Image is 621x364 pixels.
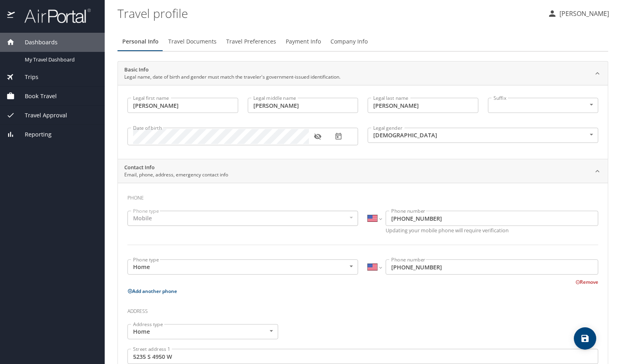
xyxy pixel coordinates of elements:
[386,228,598,233] p: Updating your mobile phone will require verification
[122,37,159,47] span: Personal Info
[25,56,95,63] span: My Travel Dashboard
[124,66,340,74] h2: Basic Info
[15,92,57,101] span: Book Travel
[488,98,599,113] div: ​
[124,164,228,172] h2: Contact Info
[118,61,608,85] div: Basic InfoLegal name, date of birth and gender must match the traveler's government-issued identi...
[127,259,358,275] div: Home
[15,38,58,47] span: Dashboards
[15,73,38,81] span: Trips
[574,327,596,350] button: save
[226,37,276,47] span: Travel Preferences
[118,159,608,183] div: Contact InfoEmail, phone, address, emergency contact info
[330,37,368,47] span: Company Info
[127,189,598,203] h3: Phone
[127,211,358,226] div: Mobile
[15,111,67,120] span: Travel Approval
[15,130,52,139] span: Reporting
[117,1,541,26] h1: Travel profile
[557,9,609,18] p: [PERSON_NAME]
[544,6,612,21] button: [PERSON_NAME]
[124,171,228,178] p: Email, phone, address, emergency contact info
[127,324,278,339] div: Home
[127,303,598,316] h3: Address
[127,288,177,295] button: Add another phone
[118,85,608,159] div: Basic InfoLegal name, date of birth and gender must match the traveler's government-issued identi...
[286,37,321,47] span: Payment Info
[575,279,598,285] button: Remove
[117,32,608,51] div: Profile
[168,37,217,47] span: Travel Documents
[124,73,340,81] p: Legal name, date of birth and gender must match the traveler's government-issued identification.
[16,8,91,24] img: airportal-logo.png
[7,8,16,24] img: icon-airportal.png
[368,128,598,143] div: [DEMOGRAPHIC_DATA]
